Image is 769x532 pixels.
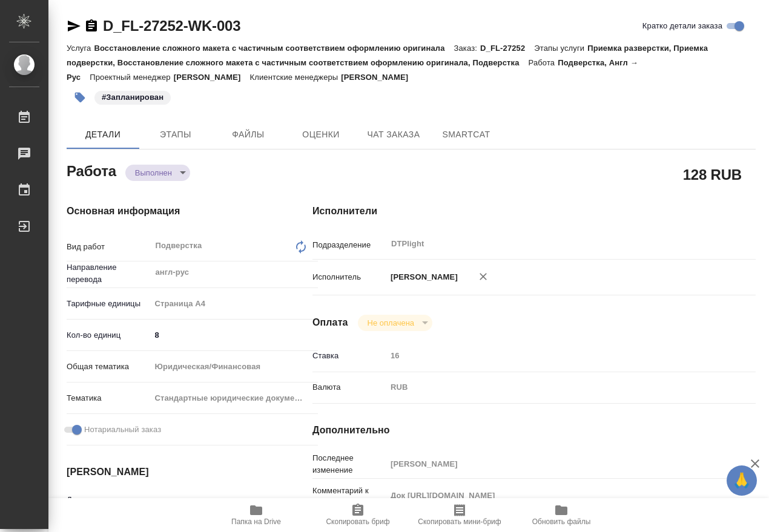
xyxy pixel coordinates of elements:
[437,127,495,142] span: SmartCat
[532,517,591,526] span: Обновить файлы
[131,168,176,178] button: Выполнен
[642,20,722,32] span: Кратко детали заказа
[67,361,150,373] p: Общая тематика
[67,19,81,33] button: Скопировать ссылку для ЯМессенджера
[510,498,612,532] button: Обновить файлы
[312,350,386,362] p: Ставка
[231,517,281,526] span: Папка на Drive
[292,127,350,142] span: Оценки
[326,517,389,526] span: Скопировать бриф
[312,423,756,438] h4: Дополнительно
[67,298,150,310] p: Тарифные единицы
[147,127,205,142] span: Этапы
[731,468,752,493] span: 🙏
[67,84,93,111] button: Добавить тэг
[358,315,432,331] div: Выполнен
[727,465,757,496] button: 🙏
[312,381,386,393] p: Валюта
[205,498,307,532] button: Папка на Drive
[312,315,348,330] h4: Оплата
[67,261,150,286] p: Направление перевода
[67,494,133,518] p: Дата начала работ
[219,127,277,142] span: Файлы
[67,204,264,218] h4: Основная информация
[341,73,417,82] p: [PERSON_NAME]
[386,455,719,473] input: Пустое поле
[312,239,386,251] p: Подразделение
[74,127,132,142] span: Детали
[312,452,386,476] p: Последнее изменение
[386,485,719,506] textarea: Док [URL][DOMAIN_NAME]
[529,58,558,67] p: Работа
[480,44,534,53] p: D_FL-27252
[84,424,161,436] span: Нотариальный заказ
[125,165,190,181] div: Выполнен
[67,392,150,404] p: Тематика
[454,44,480,53] p: Заказ:
[102,91,163,103] p: #Запланирован
[312,204,756,218] h4: Исполнители
[534,44,587,53] p: Этапы услуги
[150,388,318,409] div: Стандартные юридические документы, договоры, уставы
[103,18,240,34] a: D_FL-27252-WK-003
[93,91,172,102] span: Запланирован
[133,497,239,514] input: Пустое поле
[365,127,423,142] span: Чат заказа
[470,263,497,290] button: Удалить исполнителя
[94,44,454,53] p: Восстановление сложного макета с частичным соответствием оформлению оригинала
[307,498,409,532] button: Скопировать бриф
[150,356,318,377] div: Юридическая/Финансовая
[67,159,116,181] h2: Работа
[67,465,264,479] h4: [PERSON_NAME]
[418,517,501,526] span: Скопировать мини-бриф
[386,347,719,364] input: Пустое поле
[683,164,742,185] h2: 128 RUB
[312,271,386,283] p: Исполнитель
[67,241,150,253] p: Вид работ
[67,329,150,341] p: Кол-во единиц
[312,485,386,509] p: Комментарий к работе
[386,377,719,398] div: RUB
[84,19,99,33] button: Скопировать ссылку
[174,73,250,82] p: [PERSON_NAME]
[364,318,418,328] button: Не оплачена
[409,498,510,532] button: Скопировать мини-бриф
[150,294,318,314] div: Страница А4
[250,73,342,82] p: Клиентские менеджеры
[150,326,318,344] input: ✎ Введи что-нибудь
[386,271,458,283] p: [PERSON_NAME]
[90,73,173,82] p: Проектный менеджер
[67,44,94,53] p: Услуга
